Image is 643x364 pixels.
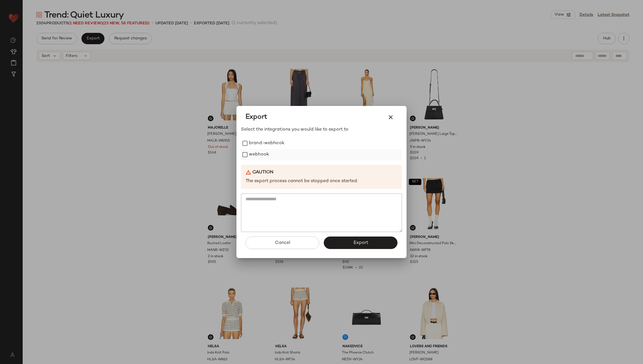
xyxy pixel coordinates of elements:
button: Export [324,237,397,249]
span: Export [246,113,267,122]
span: Export [353,240,368,246]
p: Select the integrations you would like to export to [241,126,402,133]
b: Caution [252,169,273,176]
label: brand-webhook [249,138,284,149]
span: Cancel [274,240,290,246]
button: Cancel [246,237,319,249]
label: webhook [249,149,269,160]
p: The export process cannot be stopped once started. [246,178,397,185]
